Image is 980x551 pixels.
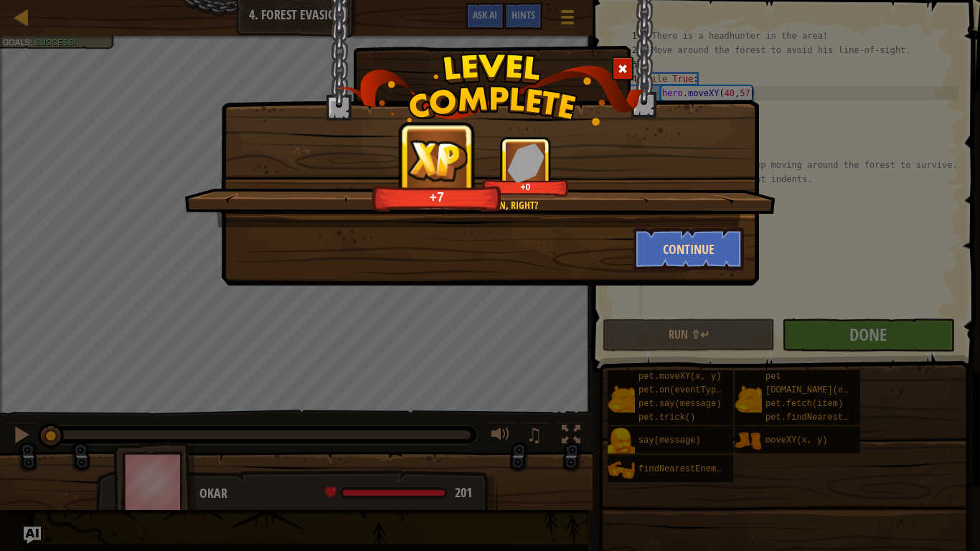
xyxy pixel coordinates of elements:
img: level_complete.png [336,53,644,126]
button: Continue [633,227,745,270]
div: +0 [485,182,566,192]
img: reward_icon_gems.png [507,143,545,182]
img: reward_icon_xp.png [405,138,470,183]
div: He'll get tired soon, right? [253,198,705,212]
div: +7 [376,189,498,205]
